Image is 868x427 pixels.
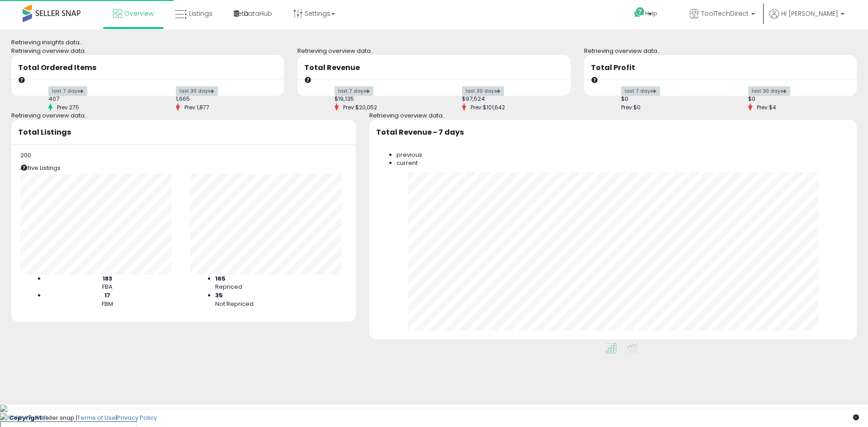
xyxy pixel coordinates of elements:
[11,38,857,47] div: Retrieving insights data..
[11,47,284,56] div: Retrieving overview data..
[244,9,272,18] span: DataHub
[781,9,838,18] span: Hi [PERSON_NAME]
[176,86,218,96] label: last 30 days
[189,9,212,18] span: Listings
[396,150,422,159] span: previous
[20,164,61,172] span: Active Listings
[621,95,714,103] div: $0
[752,103,781,111] span: Prev: $4
[18,128,349,136] h3: Total Listings
[176,95,269,103] div: 1,665
[52,103,84,111] span: Prev: 275
[103,274,112,283] b: 183
[335,86,373,96] label: last 7 days
[48,95,141,103] div: 407
[748,86,790,96] label: last 30 days
[621,86,660,96] label: last 7 days
[369,112,857,120] div: Retrieving overview data..
[215,283,340,291] div: Repriced
[339,103,382,111] span: Prev: $20,052
[215,300,340,309] div: Not Repriced
[584,47,857,56] div: Retrieving overview data..
[48,86,87,96] label: last 7 days
[462,86,504,96] label: last 30 days
[180,103,214,111] span: Prev: 1,877
[335,95,427,103] div: $19,135
[466,103,509,111] span: Prev: $101,642
[104,291,110,300] b: 17
[124,9,154,18] span: Overview
[304,64,563,72] h3: Total Revenue
[376,128,850,136] h3: Total Revenue - 7 days
[769,9,844,27] a: Hi [PERSON_NAME]
[11,112,356,120] div: Retrieving overview data..
[215,274,226,283] b: 165
[621,103,641,111] span: Prev: $0
[215,291,223,300] b: 35
[591,64,850,72] h3: Total Profit
[45,300,170,309] div: FBM
[701,9,749,18] span: ToolTechDirect
[396,159,418,167] span: current
[462,95,555,103] div: $97,524
[18,64,277,72] h3: Total Ordered Items
[748,95,841,103] div: $0
[645,9,657,17] span: Help
[634,7,645,18] i: Get Help
[297,47,570,56] div: Retrieving overview data..
[20,151,347,160] p: 200
[45,283,170,291] div: FBA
